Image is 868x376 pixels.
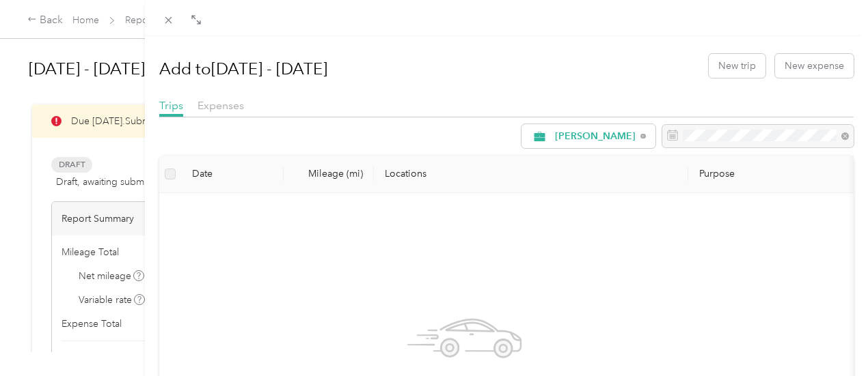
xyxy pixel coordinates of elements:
[374,156,688,193] th: Locations
[181,156,284,193] th: Date
[159,99,183,112] span: Trips
[555,132,636,141] span: [PERSON_NAME]
[284,156,374,193] th: Mileage (mi)
[159,53,327,85] h1: Add to [DATE] - [DATE]
[198,99,244,112] span: Expenses
[709,54,765,78] button: New trip
[791,300,868,376] iframe: Everlance-gr Chat Button Frame
[775,54,854,78] button: New expense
